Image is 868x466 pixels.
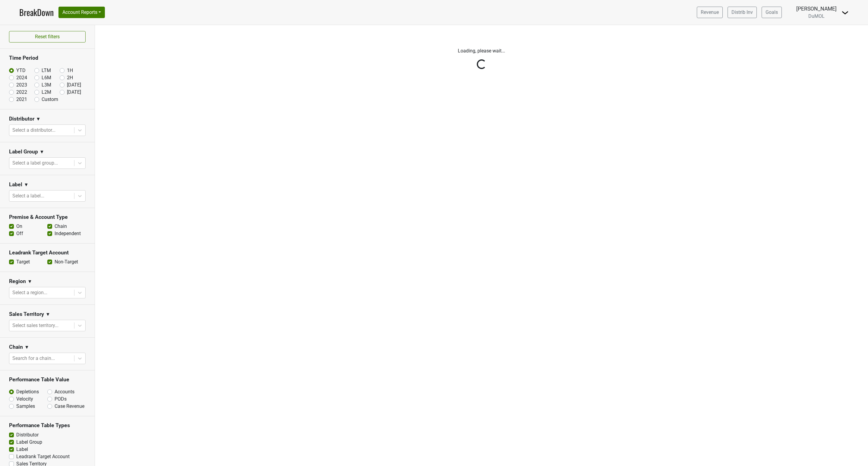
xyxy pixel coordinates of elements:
img: Dropdown Menu [841,9,849,16]
p: Loading, please wait... [314,47,649,55]
span: DuMOL [808,13,825,19]
a: Revenue [697,7,723,18]
button: Account Reports [58,7,105,18]
a: BreakDown [19,6,54,19]
a: Distrib Inv [728,7,757,18]
a: Goals [762,7,782,18]
div: [PERSON_NAME] [796,5,837,13]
